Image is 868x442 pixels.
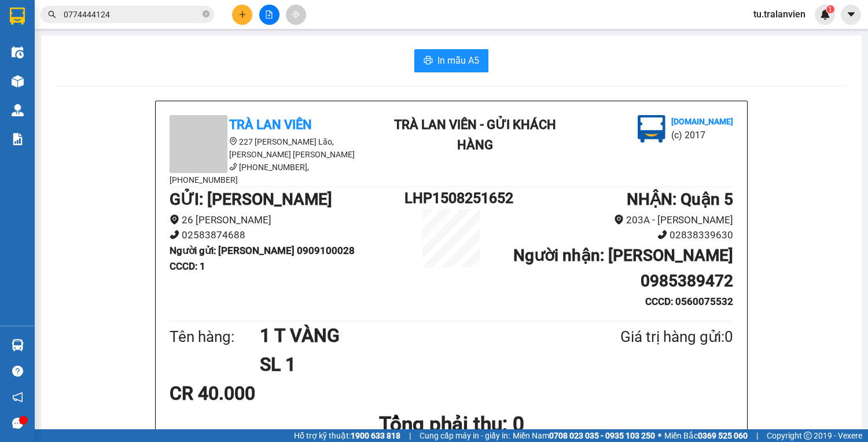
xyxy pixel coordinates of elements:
span: phone [229,163,237,171]
b: Người nhận : [PERSON_NAME] 0985389472 [513,246,733,290]
img: logo.jpg [638,115,665,143]
button: printerIn mẫu A5 [414,49,488,72]
span: phone [170,230,179,240]
li: 26 [PERSON_NAME] [170,212,404,228]
img: warehouse-icon [12,104,24,116]
b: [DOMAIN_NAME] [671,117,733,126]
div: Giá trị hàng gửi: 0 [564,325,733,349]
strong: 0708 023 035 - 0935 103 250 [549,431,655,440]
span: | [409,429,411,442]
li: 203A - [PERSON_NAME] [498,212,733,228]
b: GỬI : [PERSON_NAME] [170,190,332,209]
span: In mẫu A5 [437,53,479,68]
img: solution-icon [12,133,24,145]
span: | [756,429,758,442]
li: [PHONE_NUMBER], [PHONE_NUMBER] [170,161,378,186]
span: close-circle [203,10,209,17]
span: 1 [828,5,832,13]
span: Miền Nam [513,429,655,442]
span: notification [12,392,23,403]
div: Tên hàng: [170,325,260,349]
button: plus [232,5,252,25]
span: plus [238,10,247,19]
span: printer [424,56,433,67]
b: CCCD : 1 [170,260,205,272]
input: Tìm tên, số ĐT hoặc mã đơn [64,8,200,21]
b: Trà Lan Viên [229,117,312,132]
sup: 1 [826,5,834,13]
b: NHẬN : Quận 5 [627,190,733,209]
h1: 1 T VÀNG [260,321,564,350]
li: 02838339630 [498,227,733,243]
b: Trà Lan Viên - Gửi khách hàng [394,117,556,152]
img: logo-vxr [10,8,25,25]
h1: LHP1508251652 [404,187,498,209]
span: ⚪️ [658,433,661,438]
span: tu.tralanvien [744,7,815,21]
button: aim [286,5,306,25]
span: caret-down [846,9,856,20]
strong: 0369 525 060 [698,431,748,440]
b: CCCD : 0560075532 [645,296,733,307]
span: environment [229,137,237,145]
li: 227 [PERSON_NAME] Lão, [PERSON_NAME] [PERSON_NAME] [170,135,378,161]
h1: SL 1 [260,350,564,379]
span: message [12,418,23,429]
span: question-circle [12,366,23,377]
img: warehouse-icon [12,46,24,58]
span: Miền Bắc [664,429,748,442]
span: file-add [265,10,273,19]
strong: 1900 633 818 [351,431,400,440]
b: Người gửi : [PERSON_NAME] 0909100028 [170,245,355,256]
span: Hỗ trợ kỹ thuật: [294,429,400,442]
li: 02583874688 [170,227,404,243]
img: icon-new-feature [820,9,830,20]
div: CR 40.000 [170,379,355,408]
span: close-circle [203,9,209,20]
h1: Tổng phải thu: 0 [170,408,733,440]
img: warehouse-icon [12,75,24,87]
span: environment [170,215,179,224]
span: Cung cấp máy in - giấy in: [420,429,510,442]
img: warehouse-icon [12,339,24,351]
span: environment [614,215,624,224]
span: aim [292,10,300,19]
span: search [48,10,56,19]
li: (c) 2017 [671,128,733,142]
span: copyright [804,432,812,440]
button: file-add [259,5,279,25]
span: phone [657,230,667,240]
button: caret-down [841,5,861,25]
